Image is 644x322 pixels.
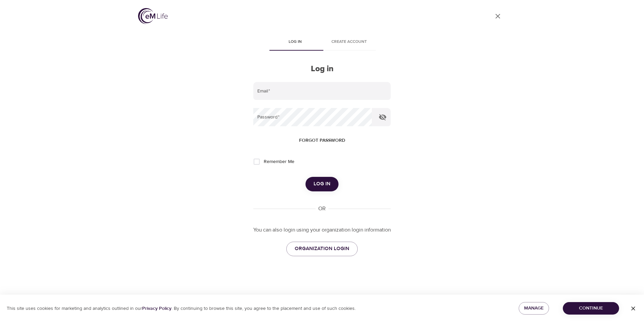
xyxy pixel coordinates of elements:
span: Log in [272,38,318,46]
a: close [490,8,506,24]
button: Log in [305,177,339,191]
span: Continue [568,304,614,313]
span: Manage [524,304,544,313]
button: Manage [519,302,549,315]
img: logo [138,8,168,24]
span: Forgot password [299,136,345,145]
a: ORGANIZATION LOGIN [286,242,358,256]
h2: Log in [253,64,391,74]
div: OR [316,205,328,213]
div: disabled tabs example [253,34,391,51]
button: Continue [563,302,619,315]
span: Create account [326,38,372,46]
button: Forgot password [296,134,348,147]
a: Privacy Policy [142,305,171,312]
span: ORGANIZATION LOGIN [295,244,349,253]
span: Remember Me [264,158,294,165]
span: Log in [314,180,330,188]
p: You can also login using your organization login information [253,226,391,234]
